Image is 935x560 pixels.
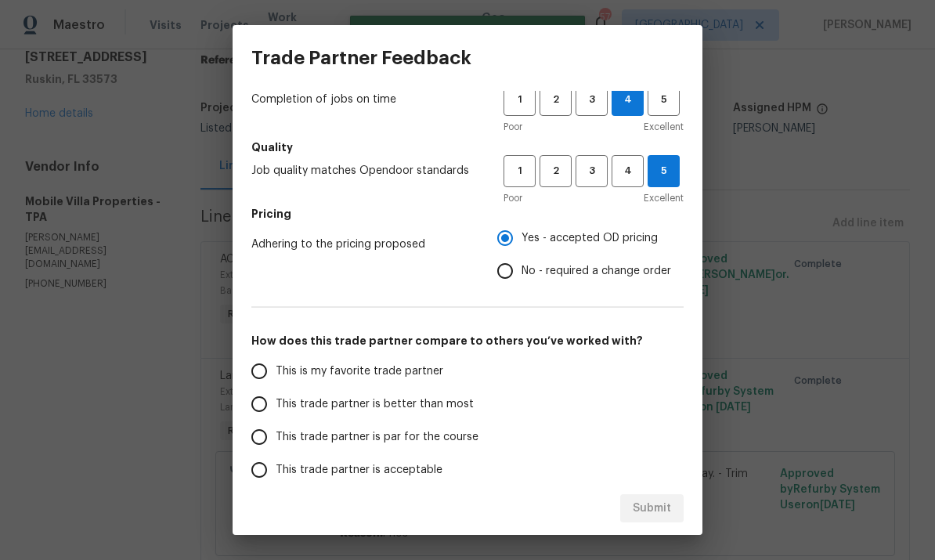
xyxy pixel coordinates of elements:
span: 3 [577,162,606,180]
span: Poor [504,119,522,135]
span: Adhering to the pricing proposed [251,237,472,252]
button: 5 [648,155,680,187]
span: 4 [612,91,643,109]
span: 1 [505,162,534,180]
span: Excellent [644,119,684,135]
span: 5 [649,91,678,109]
span: Excellent [644,190,684,206]
span: No - required a change order [522,263,671,280]
div: Pricing [497,222,684,287]
span: 1 [505,91,534,109]
h5: How does this trade partner compare to others you’ve worked with? [251,333,684,349]
button: 1 [504,155,536,187]
div: How does this trade partner compare to others you’ve worked with? [251,355,684,519]
button: 4 [612,155,644,187]
h3: Trade Partner Feedback [251,47,471,69]
span: 5 [648,162,679,180]
span: This trade partner is par for the course [276,429,478,446]
button: 3 [576,84,608,116]
span: This is my favorite trade partner [276,363,443,380]
button: 5 [648,84,680,116]
button: 2 [540,84,572,116]
span: Poor [504,190,522,206]
button: 4 [612,84,644,116]
span: Yes - accepted OD pricing [522,230,658,247]
button: 3 [576,155,608,187]
h5: Pricing [251,206,684,222]
span: 2 [541,162,570,180]
span: 3 [577,91,606,109]
span: This trade partner is better than most [276,396,474,413]
span: 4 [613,162,642,180]
button: 2 [540,155,572,187]
span: Job quality matches Opendoor standards [251,163,478,179]
span: This trade partner is acceptable [276,462,442,479]
span: Completion of jobs on time [251,92,478,107]
span: 2 [541,91,570,109]
button: 1 [504,84,536,116]
h5: Quality [251,139,684,155]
